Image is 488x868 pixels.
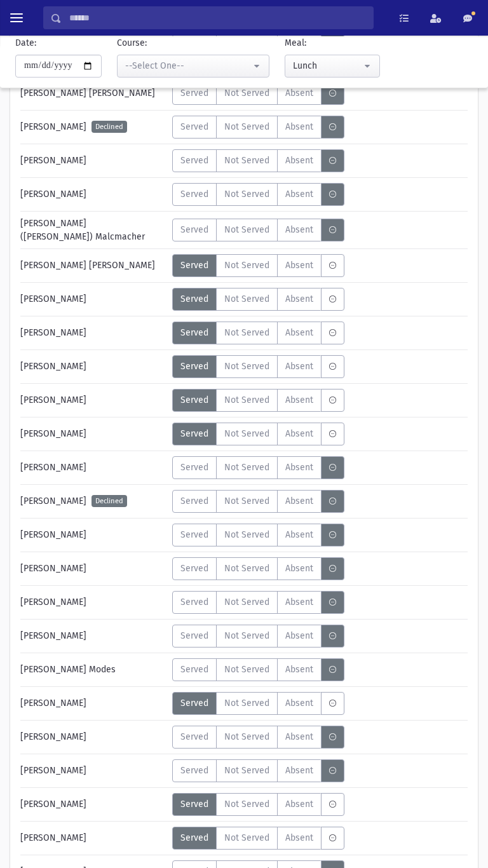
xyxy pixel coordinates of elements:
span: Served [180,292,208,306]
span: Absent [285,393,313,407]
span: Absent [285,259,313,272]
span: Absent [285,494,313,508]
button: Lunch [285,55,380,78]
div: Lunch [293,59,362,72]
span: Absent [285,629,313,642]
span: [PERSON_NAME] [20,292,86,306]
div: --Select One-- [125,59,251,72]
span: Absent [285,292,313,306]
span: Not Served [224,154,269,167]
span: Absent [285,427,313,440]
span: [PERSON_NAME] [20,461,86,474]
span: [PERSON_NAME] [20,562,86,575]
span: Served [180,494,208,508]
span: [PERSON_NAME] [20,393,86,407]
span: Not Served [224,730,269,743]
span: [PERSON_NAME] [20,120,86,133]
span: Not Served [224,595,269,609]
span: Not Served [224,427,269,440]
span: Served [180,595,208,609]
span: Not Served [224,187,269,201]
span: Absent [285,154,313,167]
span: Not Served [224,393,269,407]
div: MeaStatus [172,759,344,782]
div: MeaStatus [172,625,344,648]
label: Date: [15,36,36,50]
div: MeaStatus [172,254,344,277]
span: [PERSON_NAME] [20,360,86,373]
span: Served [180,764,208,777]
span: Absent [285,86,313,100]
span: Absent [285,120,313,133]
span: [PERSON_NAME] [PERSON_NAME] [20,86,155,100]
span: [PERSON_NAME] [20,764,86,777]
div: MeaStatus [172,288,344,311]
span: [PERSON_NAME] [20,528,86,541]
span: Served [180,831,208,844]
span: [PERSON_NAME] Modes [20,663,116,676]
div: MeaStatus [172,149,344,172]
span: Not Served [224,223,269,236]
span: Served [180,86,208,100]
span: Not Served [224,120,269,133]
div: MeaStatus [172,524,344,546]
span: Not Served [224,326,269,339]
div: MeaStatus [172,82,344,105]
button: toggle menu [5,6,28,29]
div: MeaStatus [172,726,344,749]
span: Absent [285,187,313,201]
div: MeaStatus [172,355,344,378]
div: MeaStatus [172,423,344,445]
span: Absent [285,663,313,676]
span: Absent [285,730,313,743]
span: Served [180,461,208,474]
span: [PERSON_NAME] [PERSON_NAME] [20,259,155,272]
span: [PERSON_NAME] [20,154,86,167]
span: Not Served [224,797,269,811]
span: Absent [285,461,313,474]
span: Served [180,730,208,743]
div: MeaStatus [172,116,344,139]
span: [PERSON_NAME] [20,326,86,339]
div: MeaStatus [172,557,344,580]
span: [PERSON_NAME] ([PERSON_NAME]) Malcmacher [20,217,161,243]
div: MeaStatus [172,692,344,715]
span: Not Served [224,629,269,642]
span: Not Served [224,292,269,306]
span: Served [180,663,208,676]
span: Served [180,326,208,339]
span: Not Served [224,494,269,508]
div: MeaStatus [172,591,344,614]
span: Absent [285,595,313,609]
span: Not Served [224,696,269,710]
input: Search [62,6,373,29]
span: Not Served [224,764,269,777]
span: Served [180,154,208,167]
span: Served [180,629,208,642]
span: Absent [285,764,313,777]
span: Served [180,187,208,201]
span: [PERSON_NAME] [20,797,86,811]
span: Declined [91,121,127,133]
span: Absent [285,326,313,339]
label: Course: [117,36,147,50]
div: MeaStatus [172,827,344,850]
div: MeaStatus [172,183,344,206]
div: MeaStatus [172,490,344,513]
span: [PERSON_NAME] [20,696,86,710]
span: Not Served [224,259,269,272]
span: Declined [91,495,127,507]
button: --Select One-- [117,55,269,78]
span: Not Served [224,528,269,541]
span: [PERSON_NAME] [20,629,86,642]
div: MeaStatus [172,389,344,412]
span: Served [180,528,208,541]
span: Not Served [224,663,269,676]
span: Absent [285,562,313,575]
span: Served [180,562,208,575]
span: Served [180,120,208,133]
span: Absent [285,223,313,236]
span: [PERSON_NAME] [20,427,86,440]
span: [PERSON_NAME] [20,187,86,201]
span: Served [180,223,208,236]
